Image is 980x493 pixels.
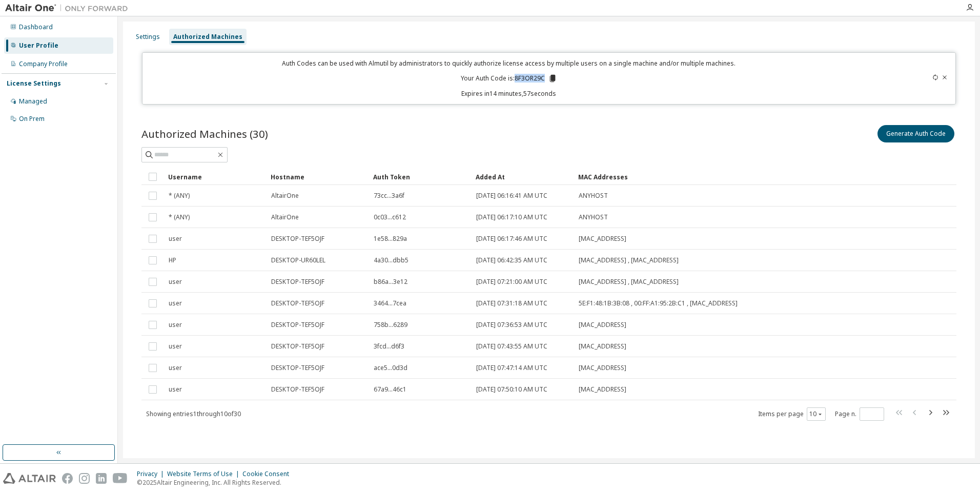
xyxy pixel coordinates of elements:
p: Auth Codes can be used with Almutil by administrators to quickly authorize license access by mult... [149,59,870,68]
span: * (ANY) [169,192,190,200]
span: Items per page [758,407,826,421]
div: Auth Token [373,169,467,185]
div: Company Profile [19,60,68,68]
span: b86a...3e12 [374,278,407,286]
span: [MAC_ADDRESS] [579,385,626,394]
span: 3464...7cea [374,299,406,307]
img: youtube.svg [113,473,128,484]
span: [DATE] 07:31:18 AM UTC [476,299,547,307]
span: user [169,235,182,243]
div: Hostname [271,169,365,185]
p: © 2025 Altair Engineering, Inc. All Rights Reserved. [137,478,295,487]
span: 67a9...46c1 [374,385,406,394]
span: AltairOne [271,192,299,200]
span: 5E:F1:48:1B:3B:08 , 00:FF:A1:95:2B:C1 , [MAC_ADDRESS] [579,299,738,307]
span: user [169,299,182,307]
span: user [169,385,182,394]
img: altair_logo.svg [3,473,56,484]
div: User Profile [19,42,58,50]
span: DESKTOP-TEF5OJF [271,278,324,286]
span: [DATE] 07:50:10 AM UTC [476,385,547,394]
div: Website Terms of Use [167,470,242,478]
span: DESKTOP-UR60LEL [271,256,325,264]
p: Expires in 14 minutes, 57 seconds [149,89,870,98]
span: DESKTOP-TEF5OJF [271,235,324,243]
img: facebook.svg [62,473,73,484]
span: ANYHOST [579,192,608,200]
span: AltairOne [271,213,299,221]
div: On Prem [19,115,45,123]
div: License Settings [7,79,61,88]
span: 4a30...dbb5 [374,256,409,264]
span: [DATE] 07:36:53 AM UTC [476,321,547,329]
button: Generate Auth Code [877,125,954,142]
div: MAC Addresses [578,169,849,185]
span: user [169,278,182,286]
span: DESKTOP-TEF5OJF [271,299,324,307]
span: [MAC_ADDRESS] [579,235,626,243]
span: * (ANY) [169,213,190,221]
span: Authorized Machines (30) [141,127,268,141]
span: user [169,342,182,351]
span: [DATE] 06:42:35 AM UTC [476,256,547,264]
span: ANYHOST [579,213,608,221]
div: Cookie Consent [242,470,295,478]
span: DESKTOP-TEF5OJF [271,321,324,329]
span: [DATE] 07:43:55 AM UTC [476,342,547,351]
span: DESKTOP-TEF5OJF [271,385,324,394]
span: Page n. [835,407,884,421]
img: linkedin.svg [96,473,107,484]
span: [MAC_ADDRESS] [579,342,626,351]
div: Dashboard [19,23,53,31]
span: HP [169,256,176,264]
div: Managed [19,97,47,106]
span: [MAC_ADDRESS] , [MAC_ADDRESS] [579,278,679,286]
div: Settings [136,33,160,41]
span: [MAC_ADDRESS] [579,321,626,329]
span: [MAC_ADDRESS] , [MAC_ADDRESS] [579,256,679,264]
span: 73cc...3a6f [374,192,404,200]
span: [DATE] 06:17:46 AM UTC [476,235,547,243]
span: [DATE] 06:17:10 AM UTC [476,213,547,221]
span: Showing entries 1 through 10 of 30 [146,409,241,418]
span: 1e58...829a [374,235,407,243]
span: user [169,364,182,372]
div: Added At [476,169,570,185]
img: instagram.svg [79,473,90,484]
span: 758b...6289 [374,321,407,329]
p: Your Auth Code is: 8F3OR29C [461,74,557,83]
span: 0c03...c612 [374,213,406,221]
div: Privacy [137,470,167,478]
button: 10 [809,410,823,418]
span: 3fcd...d6f3 [374,342,404,351]
span: user [169,321,182,329]
div: Username [168,169,262,185]
span: DESKTOP-TEF5OJF [271,342,324,351]
img: Altair One [5,3,133,13]
div: Authorized Machines [173,33,242,41]
span: [DATE] 07:21:00 AM UTC [476,278,547,286]
span: [MAC_ADDRESS] [579,364,626,372]
span: DESKTOP-TEF5OJF [271,364,324,372]
span: [DATE] 07:47:14 AM UTC [476,364,547,372]
span: [DATE] 06:16:41 AM UTC [476,192,547,200]
span: ace5...0d3d [374,364,407,372]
